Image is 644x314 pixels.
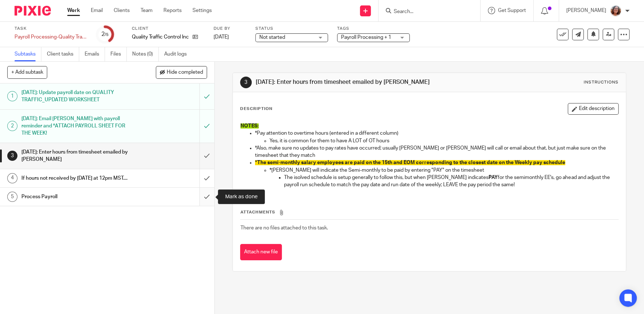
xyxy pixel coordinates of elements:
[7,66,47,78] button: + Add subtask
[21,173,135,184] h1: If hours not received by [DATE] at 12pm MST....
[114,7,130,14] a: Clients
[284,174,618,189] p: The isolved schedule is setup generally to follow this, but when [PERSON_NAME] indicates for the ...
[132,47,159,61] a: Notes (0)
[498,8,526,13] span: Get Support
[489,175,498,180] strong: PAY
[337,26,410,32] label: Tags
[15,6,51,16] img: Pixie
[7,173,17,183] div: 4
[21,147,135,165] h1: [DATE]: Enter hours from timesheet emailed by [PERSON_NAME]
[270,137,618,144] p: Yes, it is common for them to have A LOT of OT hours
[255,160,565,165] span: *The semi-monthly salary employees are paid on the 15th and EOM corresponding to the closest date...
[132,26,204,32] label: Client
[21,191,135,202] h1: Process Payroll
[132,33,189,41] p: Quality Traffic Control Inc
[584,79,619,85] div: Instructions
[255,26,328,32] label: Status
[568,103,619,115] button: Edit description
[47,47,79,61] a: Client tasks
[240,244,282,260] button: Attach new file
[256,78,445,86] h1: [DATE]: Enter hours from timesheet emailed by [PERSON_NAME]
[15,47,41,61] a: Subtasks
[91,7,103,14] a: Email
[214,34,229,40] span: [DATE]
[214,26,246,32] label: Due by
[164,47,192,61] a: Audit logs
[240,77,252,88] div: 3
[7,91,17,101] div: 1
[240,123,259,129] span: NOTES:
[240,106,272,112] p: Description
[240,210,275,214] span: Attachments
[163,7,182,14] a: Reports
[101,30,109,38] div: 2
[259,35,285,40] span: Not started
[110,47,127,61] a: Files
[15,26,87,32] label: Task
[85,47,105,61] a: Emails
[21,113,135,139] h1: [DATE]: Email [PERSON_NAME] with payroll reminder and *ATTACH PAYROLL SHEET FOR THE WEEK!
[156,66,207,78] button: Hide completed
[341,35,391,40] span: Payroll Processing + 1
[7,121,17,131] div: 2
[255,130,618,137] p: *Pay attention to overtime hours (entered in a different column)
[21,87,135,106] h1: [DATE]: Update payroll date on QUALITY TRAFFIC_UPDATED WORKSHEET
[141,7,153,14] a: Team
[15,33,87,41] div: Payroll Processing-Quality Traffic
[270,167,618,174] p: *[PERSON_NAME] will indicate the Semi-monthly to be paid by entering "PAY" on the timesheet
[167,70,203,76] span: Hide completed
[393,9,458,15] input: Search
[67,7,80,14] a: Work
[7,151,17,161] div: 3
[240,225,328,231] span: There are no files attached to this task.
[255,144,618,159] p: *Also, make sure no updates to pay rates have occurred; usually [PERSON_NAME] or [PERSON_NAME] wi...
[566,7,606,14] p: [PERSON_NAME]
[193,7,212,14] a: Settings
[105,33,109,37] small: /5
[610,5,621,17] img: LB%20Reg%20Headshot%208-2-23.jpg
[7,192,17,202] div: 5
